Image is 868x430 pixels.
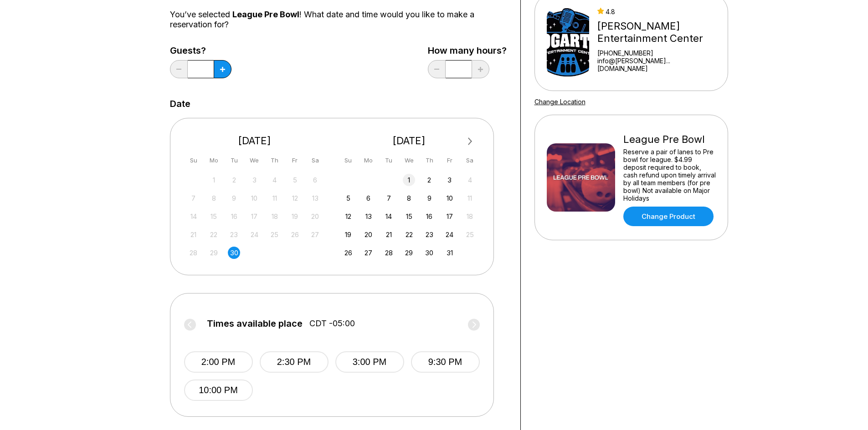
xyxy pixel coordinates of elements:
span: Times available place [207,319,303,329]
div: Choose Friday, October 3rd, 2025 [443,174,456,186]
a: Change Product [623,207,714,226]
div: Choose Monday, October 27th, 2025 [362,247,375,259]
div: [PHONE_NUMBER] [597,49,716,57]
div: [DATE] [184,135,325,147]
div: [PERSON_NAME] Entertainment Center [597,20,716,45]
div: Choose Thursday, October 16th, 2025 [423,210,436,223]
button: 3:00 PM [335,351,404,373]
div: Tu [383,154,395,167]
div: Not available Friday, September 19th, 2025 [289,210,301,223]
button: 10:00 PM [184,379,253,401]
img: Bogart's Entertainment Center [547,8,589,76]
div: Choose Tuesday, October 7th, 2025 [383,192,395,204]
div: Choose Tuesday, October 21st, 2025 [383,228,395,241]
div: Su [187,154,200,167]
label: How many hours? [428,46,507,56]
label: Date [170,99,190,109]
div: Not available Thursday, September 4th, 2025 [268,174,281,186]
span: CDT -05:00 [309,319,355,329]
div: Not available Wednesday, September 10th, 2025 [248,192,261,204]
div: Not available Sunday, September 28th, 2025 [187,247,200,259]
div: month 2025-10 [341,173,478,259]
div: Choose Sunday, October 26th, 2025 [342,247,354,259]
div: Not available Sunday, September 14th, 2025 [187,210,200,223]
div: month 2025-09 [186,173,323,259]
div: Not available Wednesday, September 24th, 2025 [248,228,261,241]
div: Not available Saturday, September 13th, 2025 [309,192,321,204]
div: Not available Saturday, September 20th, 2025 [309,210,321,223]
button: 9:30 PM [411,351,480,373]
div: Choose Friday, October 10th, 2025 [443,192,456,204]
div: Su [342,154,354,167]
div: Not available Thursday, September 25th, 2025 [268,228,281,241]
div: Not available Saturday, October 11th, 2025 [464,192,476,204]
div: Reserve a pair of lanes to Pre bowl for league. $4.99 deposit required to book, cash refund upon ... [623,148,716,202]
div: Not available Monday, September 15th, 2025 [208,210,220,223]
div: Mo [208,154,220,167]
div: 4.8 [597,8,716,15]
div: Choose Wednesday, October 1st, 2025 [403,174,415,186]
div: Fr [289,154,301,167]
div: Choose Thursday, October 2nd, 2025 [423,174,436,186]
div: Choose Friday, October 17th, 2025 [443,210,456,223]
div: Choose Wednesday, October 29th, 2025 [403,247,415,259]
div: Not available Wednesday, September 3rd, 2025 [248,174,261,186]
div: Choose Thursday, October 9th, 2025 [423,192,436,204]
div: Choose Friday, October 31st, 2025 [443,247,456,259]
div: Choose Monday, October 13th, 2025 [362,210,375,223]
div: Tu [228,154,240,167]
div: Choose Tuesday, October 28th, 2025 [383,247,395,259]
button: 2:00 PM [184,351,253,373]
div: Choose Monday, October 20th, 2025 [362,228,375,241]
div: Not available Saturday, September 6th, 2025 [309,174,321,186]
div: Not available Tuesday, September 16th, 2025 [228,210,240,223]
a: info@[PERSON_NAME]...[DOMAIN_NAME] [597,57,716,72]
div: Choose Sunday, October 19th, 2025 [342,228,354,241]
div: Choose Thursday, October 30th, 2025 [423,247,436,259]
div: Not available Saturday, October 25th, 2025 [464,228,476,241]
div: You’ve selected ! What date and time would you like to make a reservation for? [170,10,507,30]
div: Choose Friday, October 24th, 2025 [443,228,456,241]
div: Not available Wednesday, September 17th, 2025 [248,210,261,223]
button: Next Month [463,134,478,149]
div: Th [423,154,436,167]
div: Fr [443,154,456,167]
div: Choose Sunday, October 5th, 2025 [342,192,354,204]
div: We [248,154,261,167]
button: 2:30 PM [260,351,329,373]
div: Not available Tuesday, September 2nd, 2025 [228,174,240,186]
div: Choose Tuesday, September 30th, 2025 [228,247,240,259]
div: Choose Thursday, October 23rd, 2025 [423,228,436,241]
div: Not available Monday, September 29th, 2025 [208,247,220,259]
div: Not available Sunday, September 7th, 2025 [187,192,200,204]
div: [DATE] [339,135,480,147]
div: League Pre Bowl [623,133,716,146]
div: Choose Sunday, October 12th, 2025 [342,210,354,223]
div: Not available Monday, September 22nd, 2025 [208,228,220,241]
div: Not available Tuesday, September 23rd, 2025 [228,228,240,241]
div: Th [268,154,281,167]
div: Not available Thursday, September 11th, 2025 [268,192,281,204]
a: Change Location [534,98,586,106]
div: Not available Monday, September 1st, 2025 [208,174,220,186]
div: Not available Saturday, October 4th, 2025 [464,174,476,186]
div: Not available Saturday, October 18th, 2025 [464,210,476,223]
label: Guests? [170,46,231,56]
div: Choose Tuesday, October 14th, 2025 [383,210,395,223]
div: Not available Sunday, September 21st, 2025 [187,228,200,241]
div: Not available Tuesday, September 9th, 2025 [228,192,240,204]
div: Choose Wednesday, October 8th, 2025 [403,192,415,204]
div: Sa [309,154,321,167]
div: Choose Wednesday, October 15th, 2025 [403,210,415,223]
div: Mo [362,154,375,167]
img: League Pre Bowl [547,143,615,212]
div: Not available Friday, September 5th, 2025 [289,174,301,186]
div: We [403,154,415,167]
span: League Pre Bowl [232,10,299,19]
div: Not available Friday, September 26th, 2025 [289,228,301,241]
div: Not available Friday, September 12th, 2025 [289,192,301,204]
div: Not available Monday, September 8th, 2025 [208,192,220,204]
div: Choose Wednesday, October 22nd, 2025 [403,228,415,241]
div: Sa [464,154,476,167]
div: Not available Thursday, September 18th, 2025 [268,210,281,223]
